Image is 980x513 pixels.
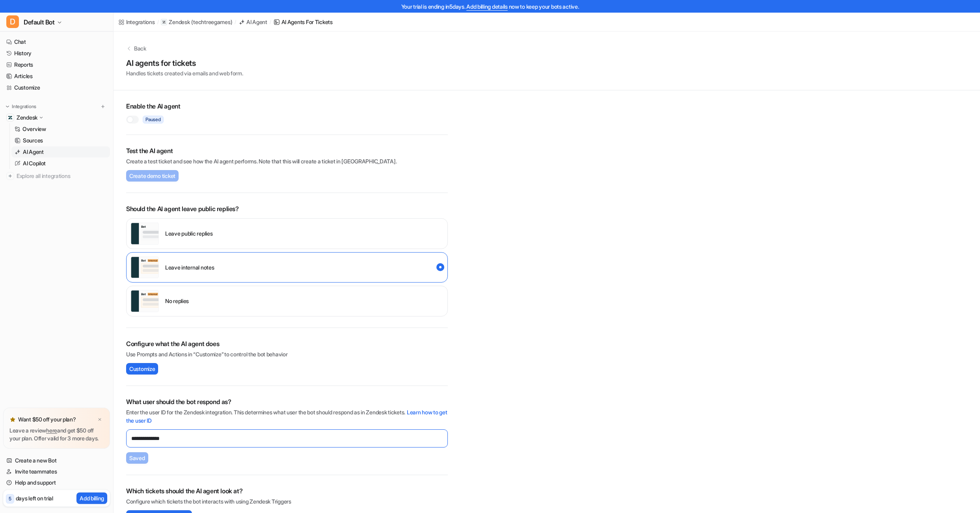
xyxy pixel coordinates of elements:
img: Zendesk [8,115,13,120]
span: D [6,15,19,28]
h1: AI agents for tickets [126,57,243,69]
p: AI Agent [23,148,44,156]
p: Use Prompts and Actions in “Customize” to control the bot behavior [126,350,448,358]
p: 5 [9,495,11,502]
p: Overview [22,125,46,133]
p: Add billing [80,494,104,502]
div: AI Agents for tickets [281,18,333,26]
div: disabled [126,286,448,316]
button: Add billing [76,492,107,504]
h2: Test the AI agent [126,146,448,155]
a: Reports [3,59,110,70]
span: / [235,19,236,26]
p: Back [134,44,146,52]
p: Leave internal notes [165,263,214,271]
a: Articles [3,71,110,82]
a: Chat [3,36,110,47]
button: Saved [126,452,148,464]
span: Create demo ticket [129,172,175,180]
a: AI Copilot [11,158,110,169]
p: Handles tickets created via emails and web form. [126,69,243,77]
img: x [97,417,102,422]
div: external_reply [126,218,448,249]
a: here [46,427,57,434]
span: Paused [143,116,164,124]
span: Default Bot [24,17,55,28]
p: Zendesk [17,114,37,122]
a: Create a new Bot [3,455,110,466]
img: user [130,290,159,312]
a: Integrations [118,18,155,26]
img: explore all integrations [6,172,14,180]
p: Leave a review and get $50 off your plan. Offer valid for 3 more days. [9,427,104,442]
p: Want $50 off your plan? [18,416,76,423]
p: Create a test ticket and see how the AI agent performs. Note that this will create a ticket in [G... [126,157,448,165]
a: Zendesk(techtreegames) [161,18,232,26]
div: AI Agent [246,18,267,26]
h2: Enable the AI agent [126,101,448,111]
a: AI Agent [11,146,110,157]
p: Should the AI agent leave public replies? [126,204,448,213]
img: expand menu [5,104,10,109]
span: Explore all integrations [17,170,107,182]
p: Configure which tickets the bot interacts with using Zendesk Triggers [126,497,448,506]
a: Overview [11,124,110,135]
a: Add billing details [466,3,508,10]
p: Integrations [12,103,36,110]
img: user [130,256,159,279]
div: internal_reply [126,252,448,283]
a: History [3,48,110,59]
img: star [9,416,16,423]
a: AI Agent [238,18,267,26]
p: Zendesk [169,18,190,26]
h2: Which tickets should the AI agent look at? [126,486,448,496]
button: Customize [126,363,158,374]
p: ( techtreegames ) [191,18,232,26]
a: Explore all integrations [3,170,110,182]
a: Learn how to get the user ID [126,409,447,424]
span: / [157,19,159,26]
img: menu_add.svg [100,104,106,109]
button: Create demo ticket [126,170,179,182]
a: Invite teammates [3,466,110,477]
a: Help and support [3,477,110,488]
span: Customize [129,365,155,373]
p: Sources [23,137,43,144]
div: Integrations [126,18,155,26]
a: Sources [11,135,110,146]
h2: What user should the bot respond as? [126,397,448,406]
span: Saved [129,454,145,462]
p: Enter the user ID for the Zendesk integration. This determines what user the bot should respond a... [126,408,448,425]
a: AI Agents for tickets [274,18,333,26]
img: user [130,223,159,245]
p: days left on trial [16,494,53,502]
p: Leave public replies [165,229,212,238]
a: Customize [3,82,110,93]
p: AI Copilot [23,159,46,167]
span: / [270,19,271,26]
h2: Configure what the AI agent does [126,339,448,348]
p: No replies [165,297,189,305]
button: Integrations [3,103,39,110]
